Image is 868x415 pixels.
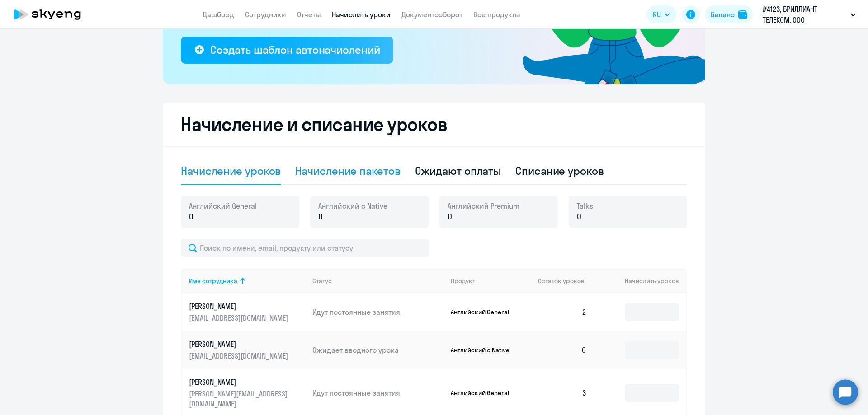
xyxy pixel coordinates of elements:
[189,339,305,361] a: [PERSON_NAME][EMAIL_ADDRESS][DOMAIN_NAME]
[473,10,520,19] a: Все продукты
[448,211,452,223] span: 0
[515,163,604,178] div: Списание уроков
[711,9,735,20] div: Баланс
[181,113,687,135] h2: Начисление и списание уроков
[210,42,380,57] div: Создать шаблон автоначислений
[297,10,321,19] a: Отчеты
[181,163,281,178] div: Начисление уроков
[763,4,847,25] p: #4123, БРИЛЛИАНТ ТЕЛЕКОМ, ООО
[203,10,234,19] a: Дашборд
[318,211,323,223] span: 0
[451,389,519,397] p: Английский General
[653,9,661,20] span: RU
[189,377,290,387] p: [PERSON_NAME]
[531,293,594,331] td: 2
[312,345,443,355] p: Ожидает вводного урока
[448,201,519,211] span: Английский Premium
[189,211,193,223] span: 0
[332,10,391,19] a: Начислить уроки
[451,308,519,316] p: Английский General
[401,10,462,19] a: Документооборот
[189,301,305,323] a: [PERSON_NAME][EMAIL_ADDRESS][DOMAIN_NAME]
[189,277,237,285] div: Имя сотрудника
[738,10,747,19] img: balance
[538,277,585,285] span: Остаток уроков
[577,211,581,223] span: 0
[646,5,676,23] button: RU
[705,5,753,23] button: Балансbalance
[312,307,443,317] p: Идут постоянные занятия
[531,331,594,369] td: 0
[189,339,290,349] p: [PERSON_NAME]
[318,201,387,211] span: Английский с Native
[189,389,290,409] p: [PERSON_NAME][EMAIL_ADDRESS][DOMAIN_NAME]
[451,277,531,285] div: Продукт
[189,351,290,361] p: [EMAIL_ADDRESS][DOMAIN_NAME]
[577,201,593,211] span: Talks
[415,163,501,178] div: Ожидают оплаты
[451,277,475,285] div: Продукт
[538,277,594,285] div: Остаток уроков
[189,313,290,323] p: [EMAIL_ADDRESS][DOMAIN_NAME]
[189,377,305,409] a: [PERSON_NAME][PERSON_NAME][EMAIL_ADDRESS][DOMAIN_NAME]
[181,37,393,64] button: Создать шаблон автоначислений
[181,239,429,257] input: Поиск по имени, email, продукту или статусу
[295,163,400,178] div: Начисление пакетов
[312,277,332,285] div: Статус
[594,269,686,293] th: Начислить уроков
[245,10,286,19] a: Сотрудники
[189,301,290,311] p: [PERSON_NAME]
[312,277,443,285] div: Статус
[758,4,860,25] button: #4123, БРИЛЛИАНТ ТЕЛЕКОМ, ООО
[189,201,257,211] span: Английский General
[312,388,443,398] p: Идут постоянные занятия
[451,346,519,354] p: Английский с Native
[189,277,305,285] div: Имя сотрудника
